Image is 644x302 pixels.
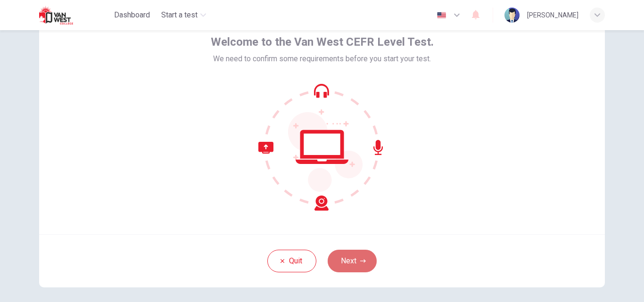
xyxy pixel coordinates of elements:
button: Next [328,250,377,272]
a: Van West logo [39,6,110,24]
button: Quit [267,250,316,272]
div: [PERSON_NAME] [527,9,578,21]
span: Start a test [161,9,198,21]
button: Dashboard [110,7,154,24]
img: Van West logo [39,6,89,24]
img: en [436,12,447,19]
span: We need to confirm some requirements before you start your test. [213,53,431,65]
button: Start a test [157,7,210,24]
span: Dashboard [114,9,150,21]
img: Profile picture [504,8,520,23]
span: Welcome to the Van West CEFR Level Test. [211,34,434,49]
